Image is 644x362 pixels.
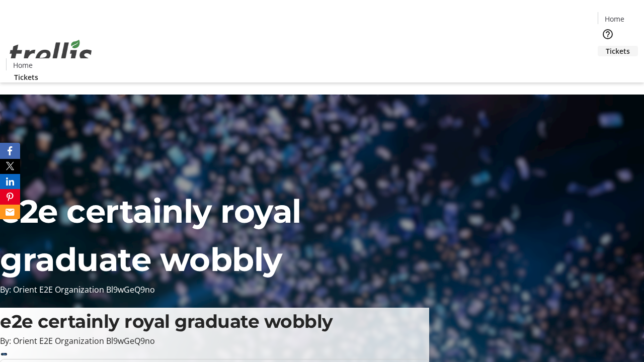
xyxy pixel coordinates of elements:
a: Tickets [598,46,638,56]
span: Home [13,60,33,70]
button: Cart [598,56,618,76]
a: Home [7,60,39,70]
a: Home [598,14,630,24]
a: Tickets [6,72,46,82]
span: Home [605,14,624,24]
img: Orient E2E Organization Bl9wGeQ9no's Logo [6,29,96,79]
span: Tickets [606,46,630,56]
button: Help [598,24,618,44]
span: Tickets [14,72,38,82]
